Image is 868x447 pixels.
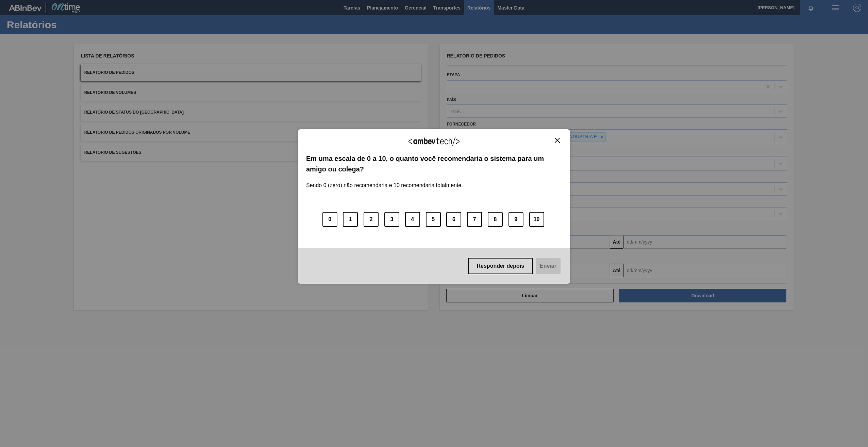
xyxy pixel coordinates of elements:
button: 5 [426,212,441,227]
button: 1 [343,212,358,227]
button: Responder depois [468,258,533,274]
img: Logo Ambevtech [408,137,460,146]
button: 9 [508,212,523,227]
button: 2 [364,212,379,227]
button: 4 [405,212,420,227]
button: Close [553,137,562,143]
button: 0 [322,212,337,227]
label: Sendo 0 (zero) não recomendaria e 10 recomendaria totalmente. [306,174,463,188]
img: Close [555,138,560,143]
button: 7 [467,212,482,227]
button: 6 [446,212,461,227]
button: 10 [529,212,544,227]
button: 8 [488,212,503,227]
button: 3 [384,212,399,227]
label: Em uma escala de 0 a 10, o quanto você recomendaria o sistema para um amigo ou colega? [306,153,562,174]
